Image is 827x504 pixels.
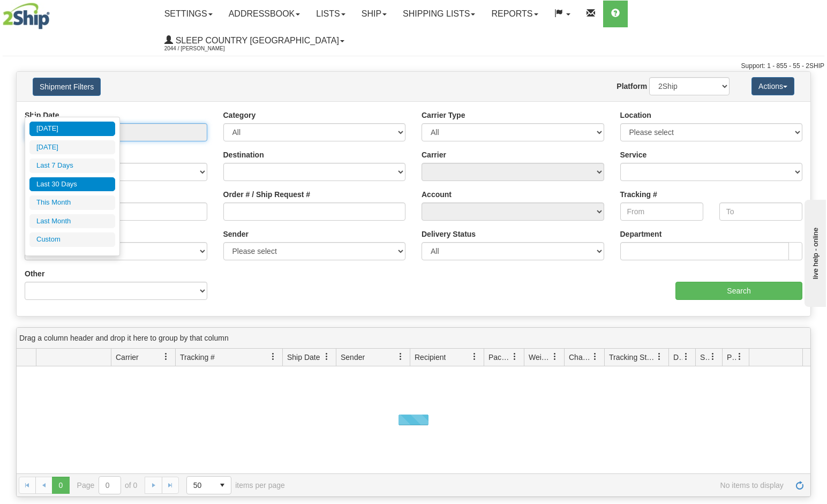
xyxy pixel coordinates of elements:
span: Sender [341,352,365,363]
a: Settings [156,1,221,27]
span: Weight [529,352,551,363]
a: Tracking Status filter column settings [650,348,668,366]
a: Recipient filter column settings [465,348,484,366]
label: Category [223,110,256,121]
a: Packages filter column settings [506,348,524,366]
a: Carrier filter column settings [157,348,175,366]
label: Other [25,268,44,279]
span: 2044 / [PERSON_NAME] [164,43,245,54]
a: Refresh [791,477,808,494]
label: Platform [617,81,647,92]
label: Destination [223,149,264,160]
div: grid grouping header [17,328,810,349]
button: Actions [751,77,794,95]
a: Ship [354,1,395,27]
label: Account [422,189,452,200]
a: Shipping lists [395,1,483,27]
span: Delivery Status [673,352,682,363]
label: Ship Date [25,110,59,121]
label: Location [620,110,651,121]
li: Custom [29,232,115,247]
a: Addressbook [221,1,309,27]
label: Tracking # [620,189,657,200]
input: From [620,202,703,221]
span: Packages [488,352,511,363]
span: Shipment Issues [700,352,709,363]
img: logo2044.jpg [3,3,50,29]
li: Last 7 Days [29,159,115,173]
li: [DATE] [29,122,115,136]
li: This Month [29,195,115,210]
span: Carrier [116,352,139,363]
span: Page sizes drop down [186,476,231,494]
a: Sleep Country [GEOGRAPHIC_DATA] 2044 / [PERSON_NAME] [156,27,352,54]
li: Last Month [29,214,115,229]
label: Service [620,149,647,160]
label: Department [620,229,662,239]
a: Ship Date filter column settings [318,348,336,366]
a: Charge filter column settings [586,348,604,366]
label: Sender [223,229,249,239]
iframe: chat widget [802,197,826,306]
span: No items to display [300,481,784,490]
a: Tracking # filter column settings [264,348,282,366]
li: [DATE] [29,140,115,155]
label: Carrier Type [422,110,465,121]
div: Support: 1 - 855 - 55 - 2SHIP [3,62,824,71]
span: Page 0 [52,477,69,494]
label: Delivery Status [422,229,476,239]
span: Sleep Country [GEOGRAPHIC_DATA] [173,36,339,45]
span: Ship Date [287,352,320,363]
input: Search [675,282,802,300]
span: Charge [569,352,591,363]
a: Reports [483,1,546,27]
span: Tracking Status [609,352,656,363]
span: 50 [193,480,207,491]
a: Lists [308,1,353,27]
span: Tracking # [180,352,215,363]
label: Order # / Ship Request # [223,189,311,200]
input: To [719,202,802,221]
a: Shipment Issues filter column settings [704,348,722,366]
label: Carrier [422,149,446,160]
a: Weight filter column settings [546,348,564,366]
div: live help - online [8,9,99,17]
span: Pickup Status [727,352,736,363]
button: Shipment Filters [33,78,101,96]
a: Sender filter column settings [392,348,410,366]
span: select [214,477,231,494]
span: Page of 0 [77,476,138,494]
a: Pickup Status filter column settings [731,348,749,366]
a: Delivery Status filter column settings [677,348,695,366]
span: items per page [186,476,285,494]
li: Last 30 Days [29,177,115,192]
span: Recipient [415,352,446,363]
